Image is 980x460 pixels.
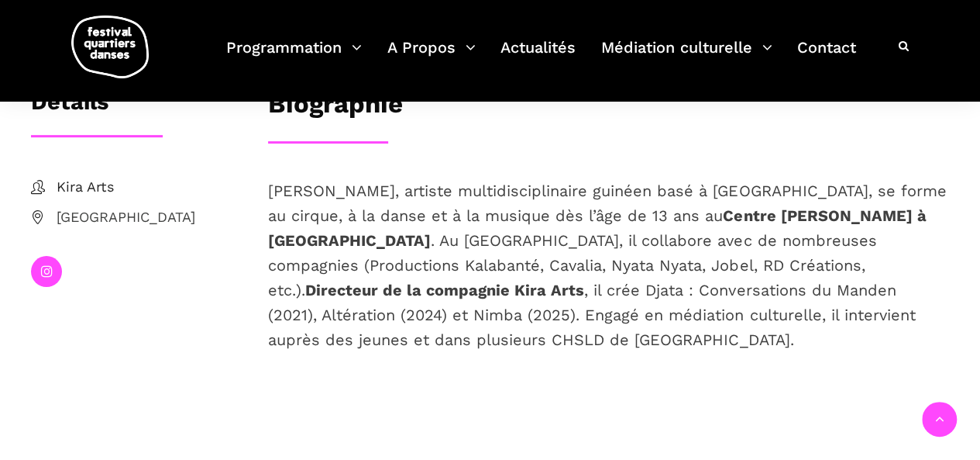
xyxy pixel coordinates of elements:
a: instagram [31,256,62,287]
span: Kira Arts [57,176,237,199]
a: Programmation [226,34,362,80]
a: Actualités [500,34,576,80]
h3: Détails [31,88,108,127]
span: [PERSON_NAME], artiste multidisciplinaire guinéen basé à [GEOGRAPHIC_DATA], se forme au cirque, à... [268,182,946,349]
h3: Biographie [268,88,403,127]
a: Contact [797,34,856,80]
a: Kira Arts [31,176,237,199]
span: [GEOGRAPHIC_DATA] [57,206,237,229]
a: A Propos [387,34,476,80]
img: logo-fqd-med [71,16,149,78]
strong: Directeur de la compagnie Kira Arts [305,281,584,299]
a: Médiation culturelle [601,34,772,80]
